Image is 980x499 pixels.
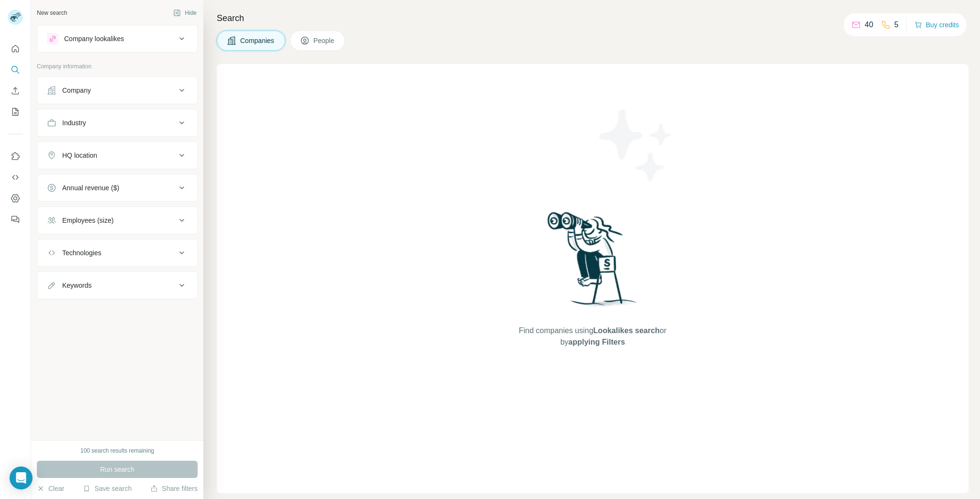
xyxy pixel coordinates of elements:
[37,274,197,297] button: Keywords
[64,34,124,43] div: Company lookalikes
[8,40,23,57] button: Quick start
[62,281,91,290] div: Keywords
[313,36,335,45] span: People
[62,248,101,258] div: Technologies
[37,144,197,167] button: HQ location
[150,484,198,493] button: Share filters
[10,466,33,489] div: Open Intercom Messenger
[568,338,625,346] span: applying Filters
[8,169,23,186] button: Use Surfe API
[62,183,119,193] div: Annual revenue ($)
[8,103,23,120] button: My lists
[37,62,198,71] p: Company information
[80,446,154,455] div: 100 search results remaining
[37,241,197,264] button: Technologies
[37,209,197,232] button: Employees (size)
[240,36,275,45] span: Companies
[83,484,132,493] button: Save search
[62,216,113,225] div: Employees (size)
[593,326,660,335] span: Lookalikes search
[37,9,67,17] div: New search
[516,325,669,348] span: Find companies using or by
[37,111,197,134] button: Industry
[37,176,197,199] button: Annual revenue ($)
[37,79,197,102] button: Company
[865,19,873,31] p: 40
[62,151,97,160] div: HQ location
[217,11,969,25] h4: Search
[914,18,959,32] button: Buy credits
[894,19,899,31] p: 5
[8,148,23,165] button: Use Surfe on LinkedIn
[167,6,203,20] button: Hide
[8,211,23,228] button: Feedback
[543,209,643,316] img: Surfe Illustration - Woman searching with binoculars
[593,102,679,188] img: Surfe Illustration - Stars
[62,118,86,128] div: Industry
[37,484,64,493] button: Clear
[8,82,23,99] button: Enrich CSV
[37,27,197,50] button: Company lookalikes
[8,190,23,207] button: Dashboard
[8,61,23,78] button: Search
[62,86,91,95] div: Company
